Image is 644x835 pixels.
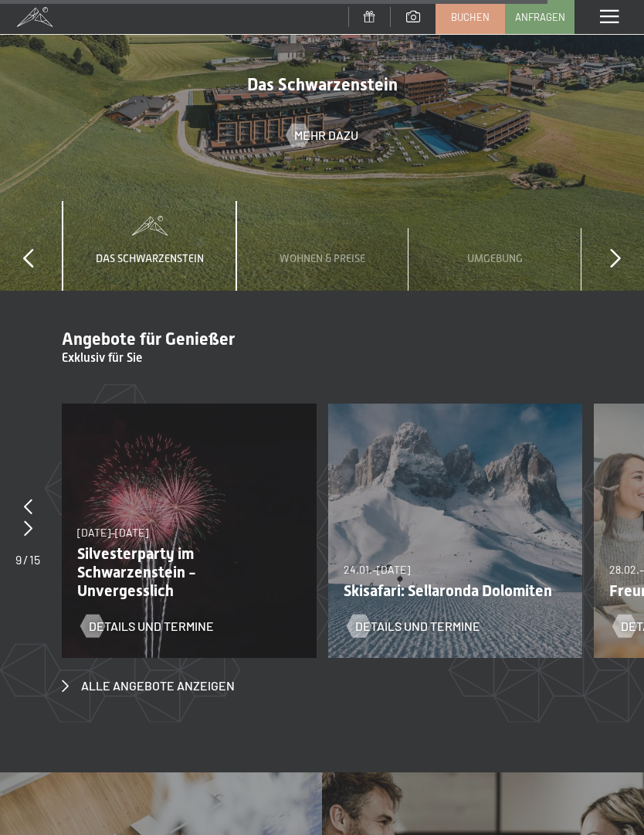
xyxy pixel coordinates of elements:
[77,544,290,600] p: Silvesterparty im Schwarzenstein - Unvergesslich
[451,10,490,24] span: Buchen
[15,552,22,567] span: 9
[294,127,358,144] span: Mehr dazu
[347,618,480,635] a: Details und Termine
[62,677,235,694] a: Alle Angebote anzeigen
[89,618,214,635] span: Details und Termine
[355,618,480,635] span: Details und Termine
[96,252,204,264] span: Das Schwarzenstein
[62,329,235,349] span: Angebote für Genießer
[81,677,235,694] span: Alle Angebote anzeigen
[247,75,398,94] span: Das Schwarzenstein
[23,552,28,567] span: /
[62,350,142,365] span: Exklusiv für Sie
[506,1,574,33] a: Anfragen
[436,1,504,33] a: Buchen
[467,252,523,264] span: Umgebung
[286,127,358,144] a: Mehr dazu
[344,581,556,600] p: Skisafari: Sellaronda Dolomiten
[81,618,214,635] a: Details und Termine
[344,563,410,576] span: 24.01.–[DATE]
[280,252,365,264] span: Wohnen & Preise
[77,526,148,539] span: [DATE]–[DATE]
[515,10,565,24] span: Anfragen
[29,552,40,567] span: 15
